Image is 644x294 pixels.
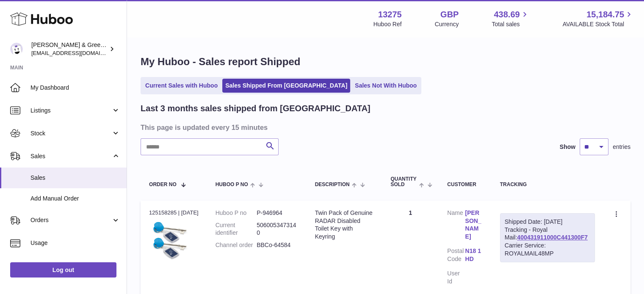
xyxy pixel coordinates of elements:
a: Log out [10,262,116,278]
div: Customer [447,182,483,187]
dd: P-946964 [257,209,298,217]
div: Shipped Date: [DATE] [505,218,590,226]
span: entries [613,143,630,151]
h3: This page is updated every 15 minutes [141,123,628,132]
a: Sales Not With Huboo [352,79,420,93]
dt: Huboo P no [216,209,257,217]
span: Order No [149,182,177,187]
a: 400431911000C441300F7 [517,234,588,241]
span: My Dashboard [30,84,120,92]
dd: BBCo-64584 [257,241,298,249]
span: Huboo P no [216,182,248,187]
img: internalAdmin-13275@internal.huboo.com [10,43,23,55]
span: Add Manual Order [30,195,120,203]
div: Currency [435,20,459,28]
div: Tracking - Royal Mail: [500,213,595,262]
span: Sales [30,174,120,182]
a: [PERSON_NAME] [465,209,483,241]
span: [EMAIL_ADDRESS][DOMAIN_NAME] [31,49,124,56]
h1: My Huboo - Sales report Shipped [141,55,630,69]
span: Stock [30,129,111,137]
a: Current Sales with Huboo [142,79,221,93]
dt: User Id [447,269,465,286]
h2: Last 3 months sales shipped from [GEOGRAPHIC_DATA] [141,103,370,114]
strong: 13275 [378,9,402,20]
span: Sales [30,152,111,160]
a: 438.69 Total sales [492,9,529,28]
a: Sales Shipped From [GEOGRAPHIC_DATA] [222,79,350,93]
span: Quantity Sold [390,176,417,187]
span: 15,184.75 [586,9,624,20]
div: Carrier Service: ROYALMAIL48MP [505,242,590,258]
dt: Name [447,209,465,243]
div: Tracking [500,182,595,187]
a: N18 1HD [465,247,483,263]
dt: Postal Code [447,247,465,265]
a: 15,184.75 AVAILABLE Stock Total [562,9,634,28]
img: $_57.JPG [149,219,191,261]
div: Huboo Ref [373,20,402,28]
span: Usage [30,239,120,247]
label: Show [560,143,575,151]
span: Description [315,182,350,187]
div: 125158285 | [DATE] [149,209,199,217]
div: [PERSON_NAME] & Green Ltd [31,41,108,57]
dt: Channel order [216,241,257,249]
span: 438.69 [494,9,520,20]
span: Total sales [492,20,529,28]
div: Twin Pack of Genuine RADAR Disabled Toilet Key with Keyring [315,209,374,241]
span: AVAILABLE Stock Total [562,20,634,28]
strong: GBP [440,9,459,20]
dt: Current identifier [216,221,257,237]
span: Listings [30,107,111,115]
dd: 5060053473140 [257,221,298,237]
span: Orders [30,216,111,224]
